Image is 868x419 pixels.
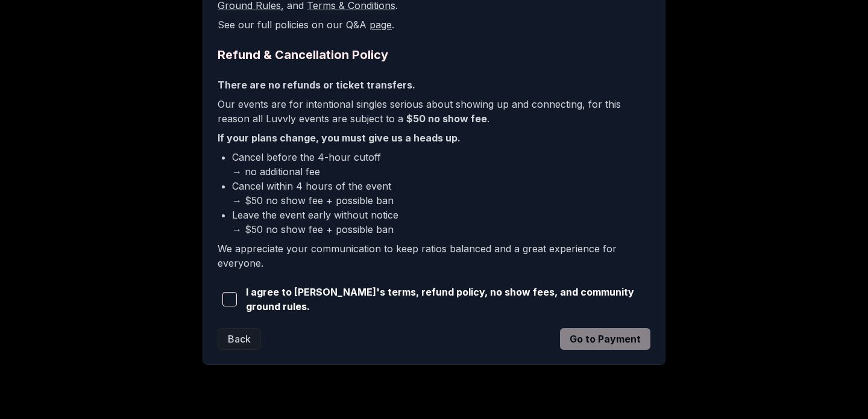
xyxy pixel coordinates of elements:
p: We appreciate your communication to keep ratios balanced and a great experience for everyone. [218,241,650,270]
button: Back [218,328,261,350]
li: Cancel before the 4-hour cutoff → no additional fee [232,150,650,179]
a: page [370,19,392,31]
span: I agree to [PERSON_NAME]'s terms, refund policy, no show fees, and community ground rules. [246,285,650,314]
p: There are no refunds or ticket transfers. [218,78,650,92]
p: See our full policies on our Q&A . [218,17,650,32]
li: Cancel within 4 hours of the event → $50 no show fee + possible ban [232,179,650,208]
h2: Refund & Cancellation Policy [218,46,650,63]
b: $50 no show fee [406,113,487,125]
p: If your plans change, you must give us a heads up. [218,131,650,145]
li: Leave the event early without notice → $50 no show fee + possible ban [232,208,650,237]
p: Our events are for intentional singles serious about showing up and connecting, for this reason a... [218,97,650,126]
